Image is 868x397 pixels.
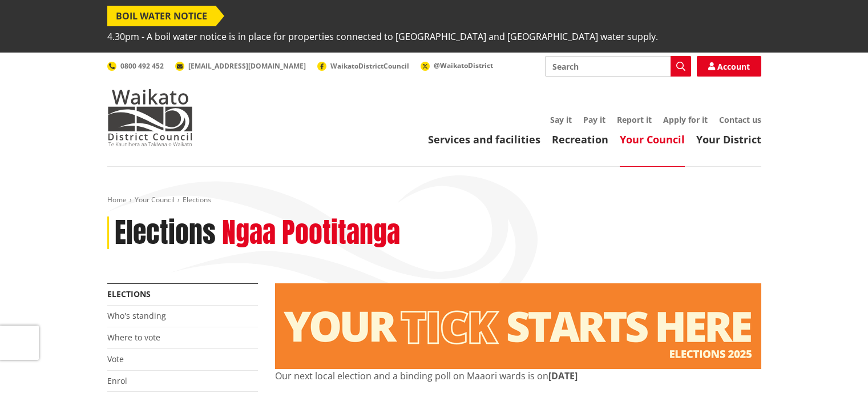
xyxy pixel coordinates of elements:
[697,56,761,77] a: Account
[115,216,216,250] h1: Elections
[107,288,151,299] a: Elections
[107,354,124,364] a: Vote
[188,61,306,71] span: [EMAIL_ADDRESS][DOMAIN_NAME]
[107,26,658,47] span: 4.30pm - A boil water notice is in place for properties connected to [GEOGRAPHIC_DATA] and [GEOGR...
[275,369,761,383] p: Our next local election and a binding poll on Maaori wards is on
[719,114,761,125] a: Contact us
[583,114,605,125] a: Pay it
[330,61,409,71] span: WaikatoDistrictCouncil
[135,195,175,204] a: Your Council
[548,370,578,382] strong: [DATE]
[550,114,572,125] a: Say it
[552,133,608,146] a: Recreation
[120,61,164,71] span: 0800 492 452
[434,61,493,70] span: @WaikatoDistrict
[175,61,306,71] a: [EMAIL_ADDRESS][DOMAIN_NAME]
[107,332,160,343] a: Where to vote
[183,195,211,204] span: Elections
[421,61,493,70] a: @WaikatoDistrict
[617,114,652,125] a: Report it
[107,195,127,204] a: Home
[275,283,761,369] img: Elections - Website banner
[107,6,216,26] span: BOIL WATER NOTICE
[107,375,127,386] a: Enrol
[428,133,540,146] a: Services and facilities
[222,216,400,250] h2: Ngaa Pootitanga
[107,195,761,205] nav: breadcrumb
[663,114,708,125] a: Apply for it
[107,89,193,146] img: Waikato District Council - Te Kaunihera aa Takiwaa o Waikato
[107,61,164,71] a: 0800 492 452
[107,310,166,321] a: Who's standing
[620,133,685,146] a: Your Council
[317,61,409,71] a: WaikatoDistrictCouncil
[545,56,691,77] input: Search input
[696,133,761,146] a: Your District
